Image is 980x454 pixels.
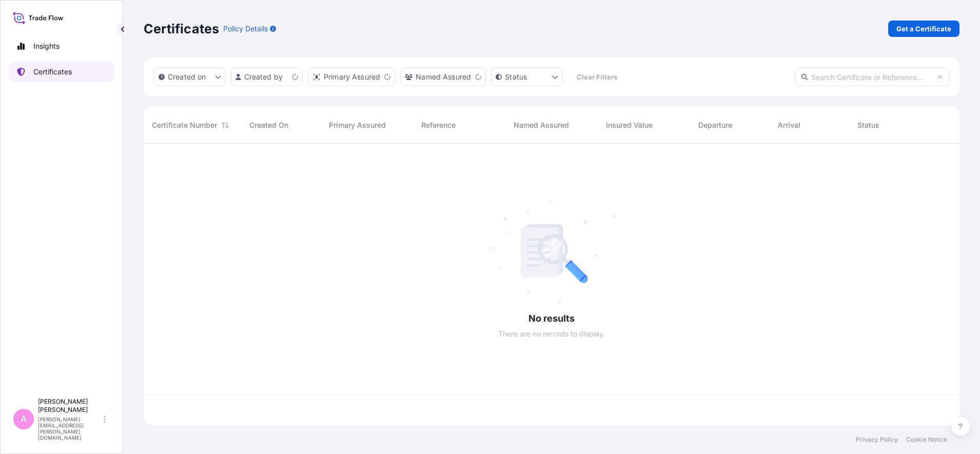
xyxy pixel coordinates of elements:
[505,72,527,82] p: Status
[778,120,800,130] span: Arrival
[249,120,288,130] span: Created On
[577,72,617,82] p: Clear Filters
[38,416,102,441] p: [PERSON_NAME][EMAIL_ADDRESS][PERSON_NAME][DOMAIN_NAME]
[223,24,268,34] p: Policy Details
[491,68,563,86] button: certificateStatus Filter options
[9,36,114,56] a: Insights
[416,72,471,82] p: Named Assured
[154,68,226,86] button: createdOn Filter options
[21,414,27,424] span: A
[38,398,102,414] p: [PERSON_NAME] [PERSON_NAME]
[168,72,206,82] p: Created on
[9,62,114,82] a: Certificates
[514,120,569,130] span: Named Assured
[888,21,959,37] a: Get a Certificate
[244,72,283,82] p: Created by
[421,120,456,130] span: Reference
[329,120,386,130] span: Primary Assured
[856,436,898,444] a: Privacy Policy
[324,72,380,82] p: Primary Assured
[606,120,653,130] span: Insured Value
[219,119,231,131] button: Sort
[144,21,219,37] p: Certificates
[400,68,486,86] button: cargoOwner Filter options
[896,24,951,34] p: Get a Certificate
[33,41,60,51] p: Insights
[33,67,72,77] p: Certificates
[857,120,879,130] span: Status
[568,69,625,85] button: Clear Filters
[231,68,303,86] button: createdBy Filter options
[698,120,732,130] span: Departure
[152,120,217,130] span: Certificate Number
[308,68,395,86] button: distributor Filter options
[795,68,949,86] input: Search Certificate or Reference...
[906,436,947,444] a: Cookie Notice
